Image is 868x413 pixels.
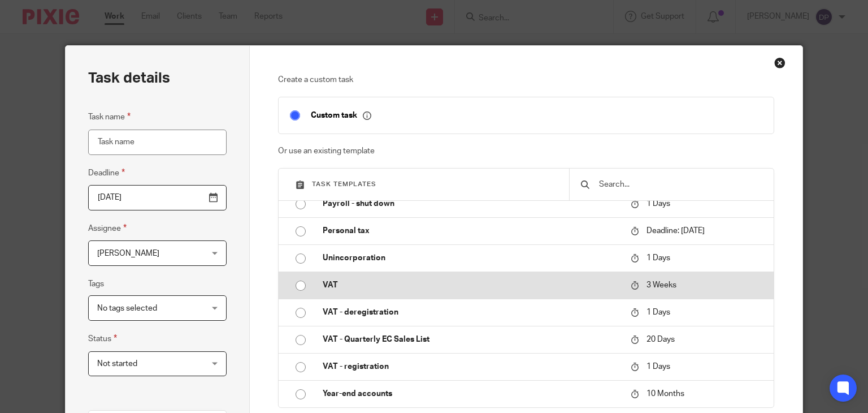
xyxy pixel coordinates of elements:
p: VAT - deregistration [323,307,619,318]
p: VAT [323,279,619,291]
span: [PERSON_NAME] [97,249,159,257]
span: 10 Months [646,390,684,398]
input: Search... [598,178,762,191]
div: Close this dialog window [774,57,785,68]
span: 1 Days [646,308,670,316]
p: Or use an existing template [278,145,774,157]
label: Deadline [88,166,125,179]
p: VAT - Quarterly EC Sales List [323,334,619,345]
p: Payroll - shut down [323,198,619,209]
span: No tags selected [97,304,157,312]
span: 1 Days [646,363,670,371]
label: Status [88,332,117,345]
p: Unincorporation [323,252,619,264]
label: Tags [88,278,104,290]
p: Create a custom task [278,74,774,85]
span: 1 Days [646,200,670,208]
span: 20 Days [646,335,675,343]
p: Year-end accounts [323,388,619,399]
span: Task templates [312,181,376,187]
input: Pick a date [88,185,227,210]
span: 1 Days [646,254,670,262]
input: Task name [88,130,227,155]
p: VAT - registration [323,361,619,372]
h2: Task details [88,68,170,88]
p: Custom task [311,110,371,121]
p: Personal tax [323,225,619,236]
label: Assignee [88,222,127,235]
span: 3 Weeks [646,281,676,289]
span: Deadline: [DATE] [646,227,705,235]
span: Not started [97,360,137,368]
label: Task name [88,110,131,123]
